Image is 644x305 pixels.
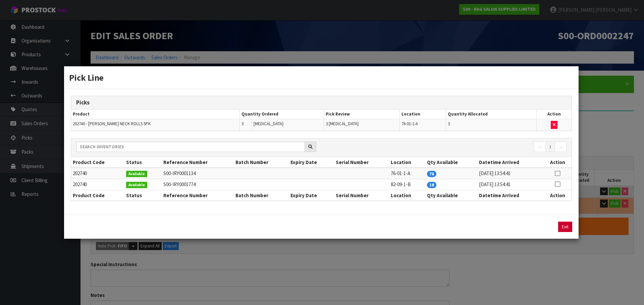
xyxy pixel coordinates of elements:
span: 76-01-1-A [401,121,418,127]
span: 3 [448,121,450,127]
th: Action [543,190,572,201]
th: Qty Available [425,190,477,201]
th: Serial Number [334,190,389,201]
th: Location [399,109,446,119]
td: 202740 [71,179,124,190]
span: Available [126,171,147,177]
th: Expiry Date [289,190,334,201]
span: 202740 - [PERSON_NAME] NECK ROLLS 5PK [73,121,151,127]
span: Available [126,182,147,188]
h3: Picks [76,99,567,106]
th: Reference Number [162,190,234,201]
th: Batch Number [234,157,289,168]
th: Location [389,190,425,201]
nav: Page navigation [326,142,567,153]
th: Quantity Allocated [446,109,536,119]
span: 18 [427,182,436,188]
th: Qty Available [425,157,477,168]
a: 1 [545,142,555,152]
button: Exit [558,222,572,232]
td: 82-09-1-B [389,179,425,190]
span: 3 [MEDICAL_DATA] [326,121,359,127]
input: Search inventories [76,142,305,152]
th: Expiry Date [289,157,334,168]
th: Location [389,157,425,168]
td: [DATE] 13:54:41 [477,168,543,179]
span: [MEDICAL_DATA] [254,121,283,127]
td: 202740 [71,168,124,179]
td: S00-IRY0001134 [162,168,234,179]
th: Datetime Arrived [477,157,543,168]
th: Product [71,109,240,119]
a: → [555,142,567,152]
th: Pick Review [324,109,399,119]
a: ← [534,142,546,152]
th: Status [124,190,161,201]
span: 76 [427,171,436,177]
th: Action [536,109,572,119]
td: [DATE] 13:54:41 [477,179,543,190]
td: 76-01-1-A [389,168,425,179]
th: Reference Number [162,157,234,168]
th: Serial Number [334,157,389,168]
th: Status [124,157,161,168]
th: Datetime Arrived [477,190,543,201]
th: Batch Number [234,190,289,201]
h3: Pick Line [69,71,574,84]
td: S00-IRY0001774 [162,179,234,190]
span: 3 [241,121,244,127]
th: Product Code [71,190,124,201]
th: Product Code [71,157,124,168]
th: Quantity Ordered [240,109,324,119]
th: Action [543,157,572,168]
